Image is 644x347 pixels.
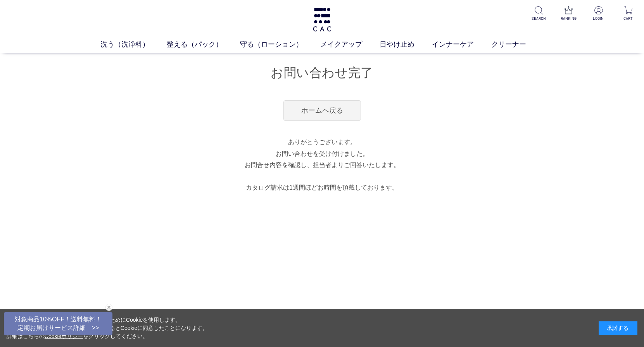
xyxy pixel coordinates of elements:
[529,6,548,21] a: SEARCH
[589,16,608,21] p: LOGIN
[599,321,637,335] div: 承諾する
[491,39,544,50] a: クリーナー
[559,6,578,21] a: RANKING
[167,39,240,50] a: 整える（パック）
[240,39,320,50] a: 守る（ローション）
[320,39,380,50] a: メイクアップ
[619,6,638,21] a: CART
[283,100,361,121] a: ホームへ戻る
[380,39,432,50] a: 日やけ止め
[589,6,608,21] a: LOGIN
[312,8,332,31] img: logo
[128,65,516,81] h1: お問い合わせ完了
[128,136,516,194] div: ありがとうございます。 お問い合わせを受け付けました。 お問合せ内容を確認し、担当者よりご回答いたします。 カタログ請求は1週間ほどお時間を頂戴しております。
[559,16,578,21] p: RANKING
[529,16,548,21] p: SEARCH
[619,16,638,21] p: CART
[432,39,491,50] a: インナーケア
[100,39,167,50] a: 洗う（洗浄料）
